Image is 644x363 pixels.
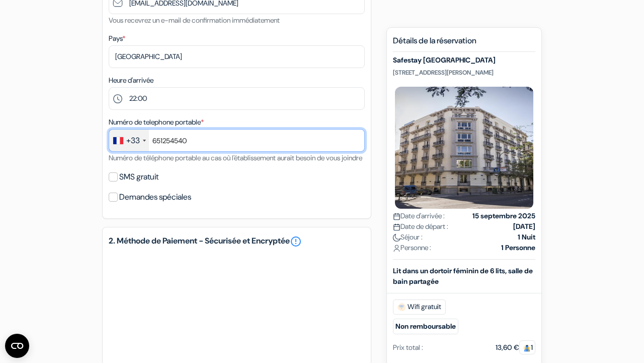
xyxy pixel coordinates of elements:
[109,235,365,248] h5: 2. Méthode de Paiement - Sécurisée et Encryptée
[513,221,535,232] strong: [DATE]
[393,221,448,232] span: Date de départ :
[393,243,431,253] span: Personne :
[5,334,29,358] button: Ouvrir le widget CMP
[518,232,535,243] strong: 1 Nuit
[109,75,153,86] label: Heure d'arrivée
[109,129,365,152] input: 6 12 34 56 78
[393,342,423,353] div: Prix total :
[496,342,535,353] div: 13,60 €
[290,235,302,248] a: error_outline
[523,345,531,352] img: guest.svg
[393,224,400,231] img: calendar.svg
[119,170,158,184] label: SMS gratuit
[519,340,535,354] span: 1
[393,299,446,315] span: Wifi gratuit
[393,56,535,65] h5: Safestay [GEOGRAPHIC_DATA]
[393,319,458,334] small: Non remboursable
[393,234,400,242] img: moon.svg
[393,266,533,286] b: Lit dans un dortoir féminin de 6 lits, salle de bain partagée
[119,190,191,204] label: Demandes spéciales
[393,245,400,253] img: user_icon.svg
[393,69,535,77] p: [STREET_ADDRESS][PERSON_NAME]
[397,303,406,311] img: free_wifi.svg
[109,33,125,44] label: Pays
[501,243,535,253] strong: 1 Personne
[472,211,535,221] strong: 15 septembre 2025
[109,16,280,25] small: Vous recevrez un e-mail de confirmation immédiatement
[126,135,140,147] div: +33
[109,130,149,151] div: France: +33
[109,117,204,128] label: Numéro de telephone portable
[393,36,535,52] h5: Détails de la réservation
[393,232,423,243] span: Séjour :
[109,153,362,162] small: Numéro de téléphone portable au cas où l'établissement aurait besoin de vous joindre
[393,211,445,221] span: Date d'arrivée :
[393,213,400,221] img: calendar.svg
